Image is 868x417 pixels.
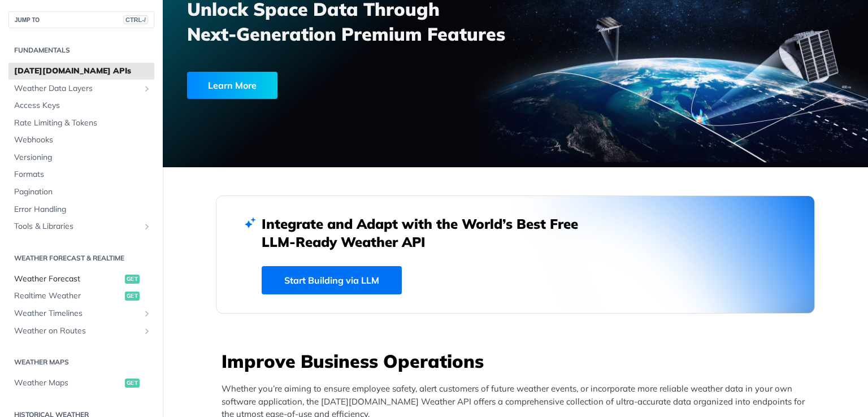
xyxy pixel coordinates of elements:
[14,186,151,198] span: Pagination
[142,222,151,231] button: Show subpages for Tools & Libraries
[14,273,122,285] span: Weather Forecast
[8,45,154,55] h2: Fundamentals
[14,169,151,180] span: Formats
[8,375,154,392] a: Weather Mapsget
[14,100,151,111] span: Access Keys
[8,97,154,114] a: Access Keys
[262,266,402,294] a: Start Building via LLM
[123,15,148,24] span: CTRL-/
[8,357,154,367] h2: Weather Maps
[142,84,151,93] button: Show subpages for Weather Data Layers
[8,201,154,218] a: Error Handling
[8,305,154,322] a: Weather TimelinesShow subpages for Weather Timelines
[125,379,140,388] span: get
[187,72,459,99] a: Learn More
[8,218,154,235] a: Tools & LibrariesShow subpages for Tools & Libraries
[8,80,154,97] a: Weather Data LayersShow subpages for Weather Data Layers
[14,152,151,163] span: Versioning
[8,115,154,132] a: Rate Limiting & Tokens
[222,349,815,373] h3: Improve Business Operations
[8,323,154,340] a: Weather on RoutesShow subpages for Weather on Routes
[14,377,122,389] span: Weather Maps
[8,166,154,183] a: Formats
[262,215,595,251] h2: Integrate and Adapt with the World’s Best Free LLM-Ready Weather API
[8,149,154,166] a: Versioning
[14,290,122,302] span: Realtime Weather
[8,288,154,305] a: Realtime Weatherget
[8,184,154,201] a: Pagination
[14,325,140,337] span: Weather on Routes
[14,308,140,319] span: Weather Timelines
[187,72,277,99] div: Learn More
[14,118,151,129] span: Rate Limiting & Tokens
[14,66,151,77] span: [DATE][DOMAIN_NAME] APIs
[142,327,151,336] button: Show subpages for Weather on Routes
[8,271,154,288] a: Weather Forecastget
[8,11,154,28] button: JUMP TOCTRL-/
[8,253,154,263] h2: Weather Forecast & realtime
[142,309,151,318] button: Show subpages for Weather Timelines
[14,134,151,146] span: Webhooks
[125,292,140,301] span: get
[125,275,140,284] span: get
[8,132,154,149] a: Webhooks
[14,204,151,215] span: Error Handling
[14,221,140,232] span: Tools & Libraries
[8,63,154,80] a: [DATE][DOMAIN_NAME] APIs
[14,83,140,94] span: Weather Data Layers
